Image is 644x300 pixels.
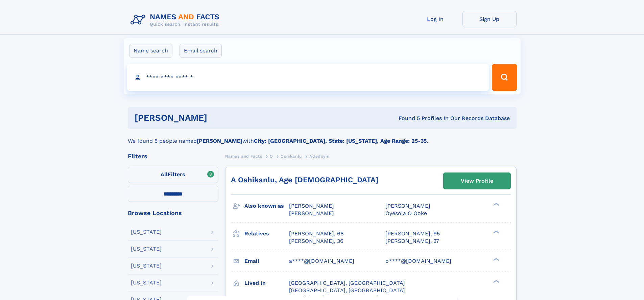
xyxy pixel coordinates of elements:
h3: Email [244,255,289,267]
div: We found 5 people named with . [128,129,517,145]
div: ❯ [492,279,500,283]
span: [GEOGRAPHIC_DATA], [GEOGRAPHIC_DATA] [289,280,405,286]
a: [PERSON_NAME], 68 [289,230,344,237]
a: [PERSON_NAME], 37 [385,237,439,245]
a: Log In [408,11,462,27]
div: [US_STATE] [131,263,162,269]
a: Names and Facts [225,152,262,160]
button: Search Button [492,64,517,91]
div: Browse Locations [128,210,218,216]
div: ❯ [492,230,500,234]
label: Email search [180,44,222,58]
a: Sign Up [462,11,517,27]
span: [PERSON_NAME] [289,210,334,216]
span: Oyesola O Ooke [385,210,427,216]
div: View Profile [461,173,493,189]
div: Found 5 Profiles In Our Records Database [303,115,510,122]
a: View Profile [444,173,510,189]
b: City: [GEOGRAPHIC_DATA], State: [US_STATE], Age Range: 25-35 [254,138,427,144]
input: search input [127,64,489,91]
span: [GEOGRAPHIC_DATA], [GEOGRAPHIC_DATA] [289,287,405,294]
label: Name search [129,44,172,58]
div: [US_STATE] [131,280,162,285]
a: Oshikanlu [281,152,302,160]
span: Oshikanlu [281,154,302,159]
b: [PERSON_NAME] [197,138,242,144]
h1: [PERSON_NAME] [135,114,303,122]
span: [PERSON_NAME] [385,203,430,209]
div: Filters [128,153,218,159]
div: ❯ [492,202,500,207]
span: [PERSON_NAME] [289,203,334,209]
a: A Oshikanlu, Age [DEMOGRAPHIC_DATA] [231,176,378,184]
div: [US_STATE] [131,246,162,252]
span: Adedoyin [309,154,329,159]
h3: Relatives [244,228,289,239]
a: O [270,152,273,160]
div: ❯ [492,257,500,261]
span: All [161,171,168,178]
span: O [270,154,273,159]
h3: Lived in [244,277,289,289]
label: Filters [128,167,218,183]
a: [PERSON_NAME], 95 [385,230,440,237]
a: [PERSON_NAME], 36 [289,237,343,245]
h3: Also known as [244,200,289,212]
div: [US_STATE] [131,229,162,235]
img: Logo Names and Facts [128,11,225,29]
